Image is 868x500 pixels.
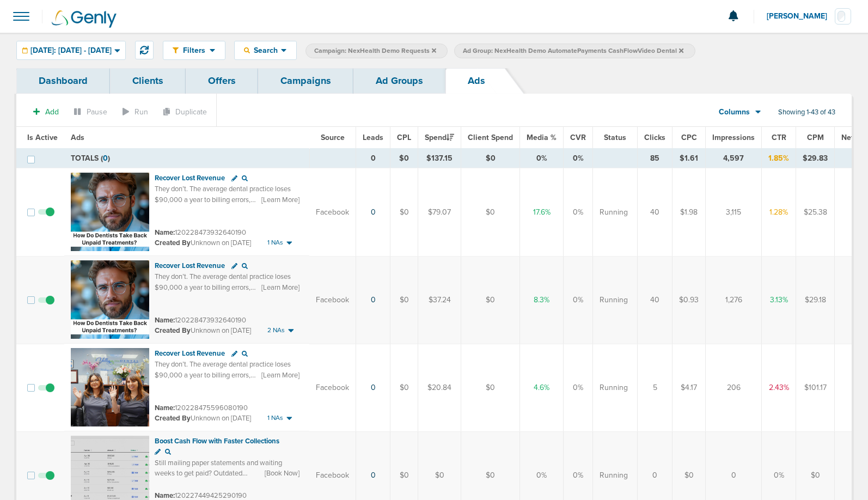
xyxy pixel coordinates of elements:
span: Recover Lost Revenue [155,174,225,182]
a: Campaigns [258,68,353,94]
td: $0 [461,256,520,344]
span: Name: [155,316,175,325]
a: 0 [371,471,376,480]
img: Genly [52,10,117,28]
span: [DATE]: [DATE] - [DATE] [30,47,112,54]
td: TOTALS ( ) [64,149,309,168]
img: Ad image [71,173,149,251]
a: 0 [371,295,376,304]
span: Ads [71,133,84,142]
td: $0 [390,256,418,344]
td: Facebook [309,168,356,257]
span: Name: [155,404,175,412]
td: $0 [390,149,418,168]
button: Add [27,104,65,120]
td: $1.61 [673,149,706,168]
td: 0 [356,149,390,168]
span: [PERSON_NAME] [767,13,835,20]
span: Created By [155,239,191,247]
td: 1,276 [706,256,762,344]
td: Facebook [309,256,356,344]
span: Clicks [644,133,665,142]
td: 0% [564,256,593,344]
a: Dashboard [16,68,110,94]
span: Leads [363,133,383,142]
td: $0 [390,168,418,257]
td: $20.84 [418,344,461,431]
td: 40 [638,256,673,344]
span: Search [250,46,281,55]
td: 1.28% [762,168,796,257]
span: CPC [681,133,697,142]
span: Spend [425,133,454,142]
td: $137.15 [418,149,461,168]
td: 3.13% [762,256,796,344]
span: [Learn More] [261,283,299,292]
img: Ad image [71,260,149,339]
span: Created By [155,414,191,423]
span: CTR [772,133,786,142]
span: Name: [155,228,175,237]
span: Name: [155,491,175,500]
td: $0 [461,344,520,431]
td: $0 [390,344,418,431]
span: 0 [103,154,108,163]
span: Is Active [27,133,58,142]
a: Ads [445,68,508,94]
td: $0 [461,149,520,168]
span: 2 NAs [267,326,285,335]
td: $0.93 [673,256,706,344]
td: 5 [638,344,673,431]
a: Ad Groups [353,68,445,94]
span: Ad Group: NexHealth Demo AutomatePayments CashFlowVideo Dental [463,46,683,56]
span: Client Spend [468,133,513,142]
td: $4.17 [673,344,706,431]
span: Running [600,382,628,393]
span: CPL [397,133,411,142]
td: Facebook [309,344,356,431]
span: [Learn More] [261,195,299,205]
small: 120228473932640190 [155,228,246,237]
span: CVR [570,133,586,142]
td: $37.24 [418,256,461,344]
td: $29.18 [796,256,835,344]
td: 0% [520,149,564,168]
span: 1 NAs [267,238,283,247]
span: [Book Now] [265,468,299,478]
small: Unknown on [DATE] [155,238,251,248]
td: 0% [564,149,593,168]
td: 2.43% [762,344,796,431]
span: Running [600,207,628,218]
td: $101.17 [796,344,835,431]
span: Filters [179,46,210,55]
span: CPM [807,133,824,142]
td: 17.6% [520,168,564,257]
a: 0 [371,383,376,392]
span: They don’t. The average dental practice loses $90,000 a year to billing errors, missed payments, ... [155,185,299,279]
small: Unknown on [DATE] [155,413,251,423]
td: 4,597 [706,149,762,168]
td: $25.38 [796,168,835,257]
span: 1 NAs [267,413,283,423]
small: 120228473932640190 [155,316,246,325]
span: Add [45,107,59,117]
span: Media % [527,133,557,142]
span: Running [600,470,628,481]
span: Showing 1-43 of 43 [778,108,835,117]
td: $79.07 [418,168,461,257]
td: $1.98 [673,168,706,257]
td: 85 [638,149,673,168]
td: $29.83 [796,149,835,168]
span: Recover Lost Revenue [155,349,225,358]
td: 4.6% [520,344,564,431]
td: 1.85% [762,149,796,168]
span: [Learn More] [261,370,299,380]
span: Running [600,295,628,306]
td: 3,115 [706,168,762,257]
span: Status [604,133,626,142]
a: Clients [110,68,186,94]
td: 206 [706,344,762,431]
td: $0 [461,168,520,257]
span: They don’t. The average dental practice loses $90,000 a year to billing errors, missed payments, ... [155,272,299,367]
span: Columns [719,107,750,118]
